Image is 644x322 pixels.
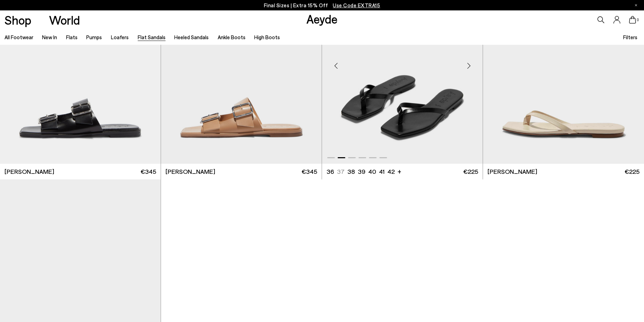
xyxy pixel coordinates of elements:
span: [PERSON_NAME] [5,167,54,176]
span: €345 [301,167,317,176]
a: 36 37 38 39 40 41 42 + €225 [322,164,483,179]
span: [PERSON_NAME] [166,167,215,176]
ul: variant [327,167,393,176]
a: World [49,14,80,26]
p: Final Sizes | Extra 15% Off [264,1,380,10]
a: Aeyde [306,11,338,26]
a: Flat Sandals [138,34,166,40]
li: 39 [358,167,365,176]
span: Filters [623,34,637,40]
a: Shop [5,14,31,26]
li: 41 [379,167,385,176]
a: Heeled Sandals [174,34,209,40]
li: 42 [387,167,395,176]
a: Pumps [86,34,102,40]
a: High Boots [254,34,280,40]
span: 0 [636,18,639,22]
li: + [397,167,401,176]
span: €225 [463,167,478,176]
span: €225 [625,167,639,176]
span: €345 [140,167,156,176]
li: 38 [347,167,355,176]
span: Navigate to /collections/ss25-final-sizes [333,2,380,8]
a: [PERSON_NAME] €345 [161,164,322,179]
a: Ankle Boots [218,34,245,40]
a: All Footwear [5,34,33,40]
a: Loafers [111,34,129,40]
span: [PERSON_NAME] [488,167,537,176]
a: [PERSON_NAME] €225 [483,164,644,179]
a: Flats [66,34,78,40]
a: 0 [629,16,636,24]
a: New In [42,34,57,40]
div: Next slide [458,55,479,76]
li: 40 [368,167,376,176]
div: Previous slide [325,55,346,76]
li: 36 [327,167,334,176]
